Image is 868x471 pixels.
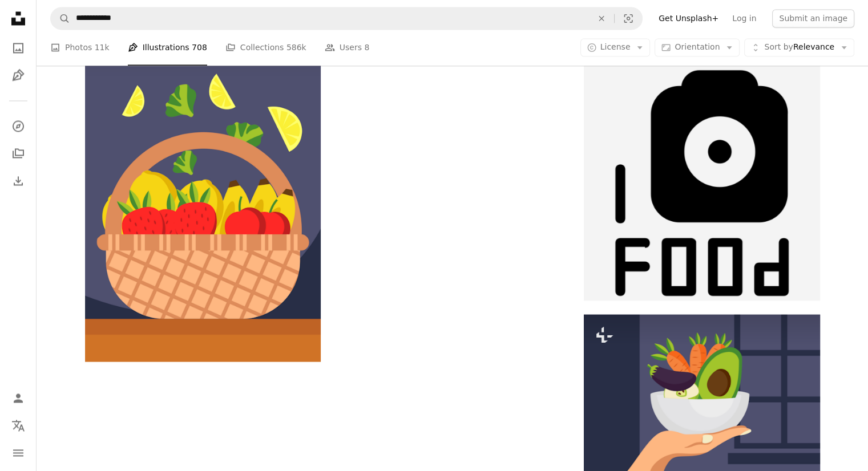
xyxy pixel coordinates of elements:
[325,30,370,66] a: Users 8
[50,7,643,30] form: Find visuals sitewide
[50,30,110,66] a: Photos 11k
[652,9,725,27] a: Get Unsplash+
[580,39,651,57] button: License
[7,169,30,192] a: Download History
[764,43,793,52] span: Sort by
[589,7,614,29] button: Clear
[7,414,30,437] button: Language
[51,7,70,29] button: Search Unsplash
[95,42,110,54] span: 11k
[7,7,30,32] a: Home — Unsplash
[584,314,819,471] img: A person holding a bowl of food with avocado, carrots, and
[85,179,321,189] a: A basket of fruit sitting on top of a table
[225,30,306,66] a: Collections 586k
[7,36,30,59] a: Photos
[7,64,30,87] a: Illustrations
[772,9,854,27] button: Submit an image
[655,39,740,57] button: Orientation
[584,177,819,188] a: A black and white photo of a camera
[7,142,30,165] a: Collections
[7,115,30,137] a: Explore
[7,441,30,464] button: Menu
[286,42,306,54] span: 586k
[584,65,819,301] img: A black and white photo of a camera
[7,387,30,409] a: Log in / Sign up
[364,42,369,54] span: 8
[675,43,720,52] span: Orientation
[584,387,819,397] a: A person holding a bowl of food with avocado, carrots, and
[764,42,834,54] span: Relevance
[85,8,321,362] img: A basket of fruit sitting on top of a table
[600,43,631,52] span: License
[615,7,642,29] button: Visual search
[744,39,854,57] button: Sort byRelevance
[725,9,763,27] a: Log in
